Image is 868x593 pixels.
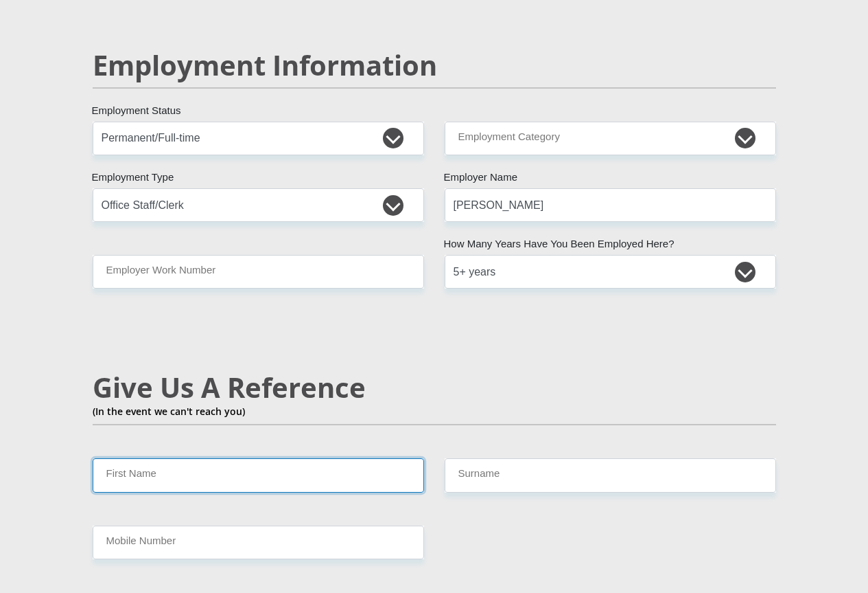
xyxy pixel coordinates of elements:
[93,49,776,82] h2: Employment Information
[93,404,776,418] p: (In the event we can't reach you)
[445,188,776,222] input: Employer's Name
[93,458,424,492] input: Name
[93,255,424,289] input: Employer Work Number
[93,371,776,404] h2: Give Us A Reference
[93,526,424,559] input: Mobile Number
[445,458,776,492] input: Surname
